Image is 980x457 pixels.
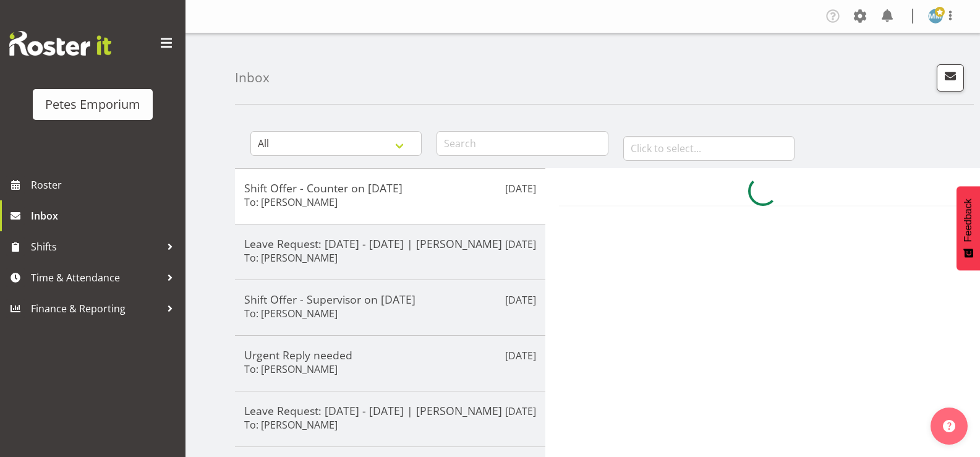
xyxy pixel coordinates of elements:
[963,199,974,242] span: Feedback
[505,237,536,252] p: [DATE]
[244,293,536,306] h5: Shift Offer - Supervisor on [DATE]
[244,181,536,195] h5: Shift Offer - Counter on [DATE]
[244,348,536,362] h5: Urgent Reply needed
[623,136,795,161] input: Click to select...
[45,95,140,114] div: Petes Emporium
[244,419,338,431] h6: To: [PERSON_NAME]
[31,268,161,287] span: Time & Attendance
[31,299,161,318] span: Finance & Reporting
[928,9,943,23] img: mandy-mosley3858.jpg
[244,307,338,320] h6: To: [PERSON_NAME]
[31,207,179,225] span: Inbox
[244,363,338,375] h6: To: [PERSON_NAME]
[437,131,608,156] input: Search
[244,196,338,208] h6: To: [PERSON_NAME]
[244,404,536,417] h5: Leave Request: [DATE] - [DATE] | [PERSON_NAME]
[957,186,980,270] button: Feedback - Show survey
[943,420,955,432] img: help-xxl-2.png
[9,31,111,56] img: Rosterit website logo
[235,70,270,85] h4: Inbox
[505,181,536,196] p: [DATE]
[244,252,338,264] h6: To: [PERSON_NAME]
[505,293,536,307] p: [DATE]
[505,404,536,419] p: [DATE]
[31,237,161,256] span: Shifts
[31,176,179,194] span: Roster
[505,348,536,363] p: [DATE]
[244,237,536,250] h5: Leave Request: [DATE] - [DATE] | [PERSON_NAME]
